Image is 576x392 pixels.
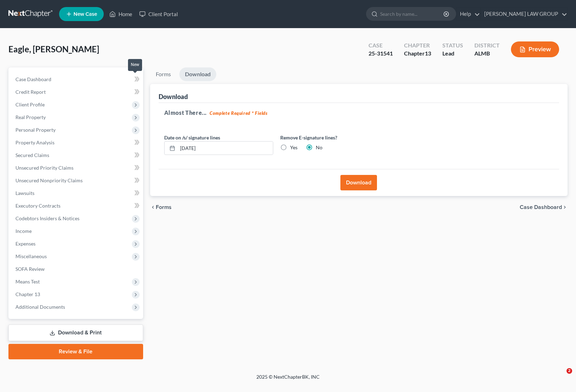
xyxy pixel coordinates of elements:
span: Chapter 13 [15,291,40,297]
a: Credit Report [10,86,143,98]
span: Property Analysis [15,139,55,145]
span: Case Dashboard [15,76,51,82]
label: Date on /s/ signature lines [164,134,220,141]
a: Executory Contracts [10,200,143,212]
span: Means Test [15,279,40,285]
span: Miscellaneous [15,253,47,259]
div: District [474,41,500,50]
div: New [128,59,142,71]
a: Case Dashboard chevron_right [520,204,568,210]
label: No [316,144,322,151]
i: chevron_right [562,204,568,210]
strong: Complete Required * Fields [210,110,268,116]
span: Additional Documents [15,304,65,310]
a: Help [456,8,480,20]
div: Download [159,92,188,101]
span: Codebtors Insiders & Notices [15,215,79,221]
a: Case Dashboard [10,73,143,86]
button: chevron_left Forms [150,204,181,210]
a: Home [106,8,136,20]
div: 2025 © NextChapterBK, INC [88,373,488,386]
a: Review & File [8,344,143,359]
a: Download [179,67,216,81]
button: Download [340,175,377,190]
div: Case [369,41,393,50]
span: Unsecured Nonpriority Claims [15,177,83,183]
span: New Case [73,12,97,17]
div: 25-31541 [369,50,393,58]
span: Income [15,228,32,234]
a: Property Analysis [10,136,143,149]
span: 2 [567,368,572,374]
a: Unsecured Nonpriority Claims [10,174,143,187]
a: Unsecured Priority Claims [10,162,143,174]
span: Secured Claims [15,152,49,158]
iframe: Intercom live chat [552,368,569,385]
i: chevron_left [150,204,156,210]
span: Unsecured Priority Claims [15,165,73,171]
span: Expenses [15,241,36,247]
span: 13 [425,50,431,57]
a: Client Portal [136,8,181,20]
div: ALMB [474,50,500,58]
div: Chapter [404,41,431,50]
span: Eagle, [PERSON_NAME] [8,44,99,54]
span: Forms [156,204,172,210]
a: SOFA Review [10,263,143,275]
span: Real Property [15,114,46,120]
span: Client Profile [15,102,45,107]
span: Lawsuits [15,190,34,196]
span: Credit Report [15,89,46,95]
input: Search by name... [380,7,444,20]
a: Forms [150,67,177,81]
span: Case Dashboard [520,204,562,210]
input: MM/DD/YYYY [178,142,273,155]
span: Executory Contracts [15,203,60,209]
button: Preview [511,41,559,57]
div: Chapter [404,50,431,58]
div: Status [442,41,463,50]
span: Personal Property [15,127,56,133]
a: Secured Claims [10,149,143,162]
a: Lawsuits [10,187,143,200]
label: Yes [290,144,297,151]
div: Lead [442,50,463,58]
label: Remove E-signature lines? [280,134,389,141]
a: [PERSON_NAME] LAW GROUP [481,8,567,20]
span: SOFA Review [15,266,45,272]
h5: Almost There... [164,109,554,117]
a: Download & Print [8,325,143,341]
